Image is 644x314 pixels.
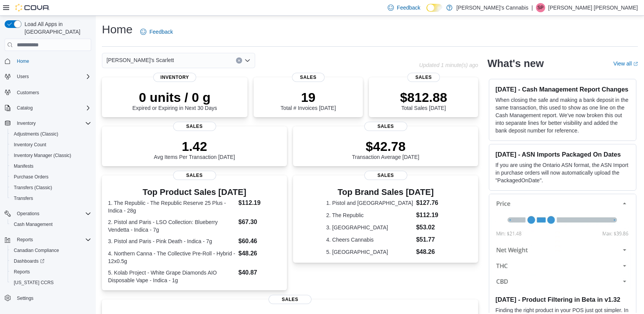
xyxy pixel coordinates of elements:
[364,171,407,180] span: Sales
[326,211,413,219] dt: 2. The Republic
[173,171,216,180] span: Sales
[397,4,420,11] span: Feedback
[11,129,61,139] a: Adjustments (Classic)
[14,174,49,180] span: Purchase Orders
[14,235,36,244] button: Reports
[531,3,533,12] p: |
[416,235,445,244] dd: $51.77
[153,73,196,82] span: Inventory
[238,249,281,258] dd: $48.26
[17,211,39,217] span: Operations
[244,57,251,64] button: Open list of options
[154,139,235,160] div: Avg Items Per Transaction [DATE]
[613,61,638,67] a: View allExternal link
[11,257,48,266] a: Dashboards
[326,224,413,231] dt: 3. [GEOGRAPHIC_DATA]
[326,236,413,244] dt: 4. Cheers Cannabis
[416,211,445,220] dd: $112.19
[11,172,52,182] a: Purchase Orders
[326,199,413,207] dt: 1. Pistol and [GEOGRAPHIC_DATA]
[21,20,91,36] span: Load All Apps in [GEOGRAPHIC_DATA]
[14,235,91,244] span: Reports
[11,257,91,266] span: Dashboards
[149,28,173,36] span: Feedback
[8,172,94,182] button: Purchase Orders
[173,122,216,131] span: Sales
[11,278,57,287] a: [US_STATE] CCRS
[8,182,94,193] button: Transfers (Classic)
[8,277,94,288] button: [US_STATE] CCRS
[14,280,54,286] span: [US_STATE] CCRS
[269,295,311,304] span: Sales
[14,209,91,218] span: Operations
[495,96,630,134] p: When closing the safe and making a bank deposit in the same transaction, this used to show as one...
[133,90,217,111] div: Expired or Expiring in Next 30 Days
[14,57,32,66] a: Home
[352,139,420,154] p: $42.78
[14,269,30,275] span: Reports
[17,295,33,301] span: Settings
[108,218,235,234] dt: 2. Pistol and Paris - LSO Collection: Blueberry Vendetta - Indica - 7g
[108,237,235,245] dt: 3. Pistol and Paris - Pink Death - Indica - 7g
[17,120,36,126] span: Inventory
[292,73,325,82] span: Sales
[17,58,29,64] span: Home
[11,183,55,192] a: Transfers (Classic)
[11,172,91,182] span: Purchase Orders
[633,62,638,66] svg: External link
[8,150,94,161] button: Inventory Manager (Classic)
[14,131,58,137] span: Adjustments (Classic)
[102,22,133,37] h1: Home
[487,57,544,70] h2: What's new
[14,119,39,128] button: Inventory
[456,3,528,12] p: [PERSON_NAME]'s Cannabis
[11,129,91,139] span: Adjustments (Classic)
[238,237,281,246] dd: $60.46
[326,188,445,197] h3: Top Brand Sales [DATE]
[11,140,49,149] a: Inventory Count
[326,248,413,256] dt: 5. [GEOGRAPHIC_DATA]
[17,105,33,111] span: Catalog
[137,24,176,39] a: Feedback
[11,162,91,171] span: Manifests
[11,162,36,171] a: Manifests
[8,219,94,230] button: Cash Management
[416,223,445,232] dd: $53.02
[108,269,235,284] dt: 5. Kolab Project - White Grape Diamonds AIO Disposable Vape - Indica - 1g
[8,193,94,204] button: Transfers
[14,258,44,264] span: Dashboards
[495,296,630,303] h3: [DATE] - Product Filtering in Beta in v1.32
[11,194,36,203] a: Transfers
[14,87,91,97] span: Customers
[495,161,630,184] p: If you are using the Ontario ASN format, the ASN Import in purchase orders will now automatically...
[8,256,94,267] a: Dashboards
[2,118,94,129] button: Inventory
[14,56,91,66] span: Home
[14,119,91,128] span: Inventory
[280,90,336,105] p: 19
[419,62,478,68] p: Updated 1 minute(s) ago
[11,194,91,203] span: Transfers
[14,103,36,113] button: Catalog
[108,199,235,214] dt: 1. The Republic - The Republic Reserve 25 Plus - Indica - 28g
[352,139,420,160] div: Transaction Average [DATE]
[416,247,445,257] dd: $48.26
[495,85,630,93] h3: [DATE] - Cash Management Report Changes
[14,185,52,191] span: Transfers (Classic)
[2,234,94,245] button: Reports
[2,71,94,82] button: Users
[2,103,94,113] button: Catalog
[14,88,42,97] a: Customers
[11,267,91,276] span: Reports
[11,267,33,276] a: Reports
[238,218,281,227] dd: $67.30
[11,246,62,255] a: Canadian Compliance
[236,57,242,64] button: Clear input
[238,268,281,277] dd: $40.87
[14,152,71,159] span: Inventory Manager (Classic)
[14,103,91,113] span: Catalog
[14,195,33,201] span: Transfers
[400,90,447,111] div: Total Sales [DATE]
[11,140,91,149] span: Inventory Count
[2,56,94,67] button: Home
